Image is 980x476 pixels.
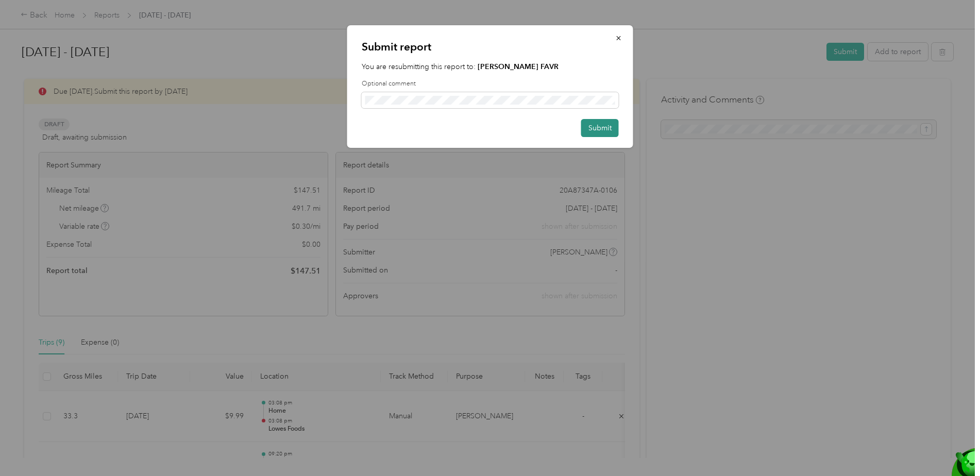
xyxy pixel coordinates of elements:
[478,62,559,71] strong: [PERSON_NAME] FAVR
[581,119,619,137] button: Submit
[922,418,980,476] iframe: Everlance-gr Chat Button Frame
[362,61,619,72] p: You are resubmitting this report to:
[362,40,619,54] p: Submit report
[362,79,619,89] label: Optional comment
